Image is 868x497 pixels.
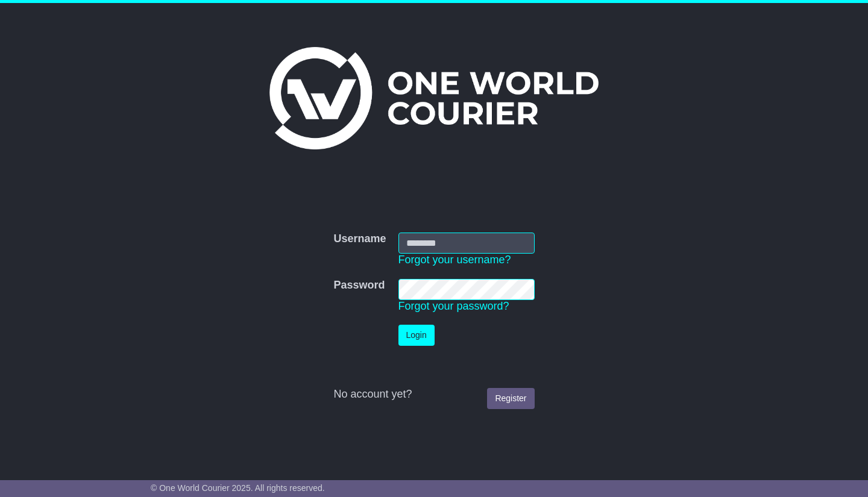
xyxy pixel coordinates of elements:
label: Password [333,279,385,292]
a: Register [487,388,534,409]
a: Forgot your username? [398,254,511,266]
img: One World [269,47,599,149]
div: No account yet? [333,388,534,401]
a: Forgot your password? [398,300,509,312]
label: Username [333,233,386,246]
button: Login [398,325,435,346]
span: © One World Courier 2025. All rights reserved. [151,483,325,493]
